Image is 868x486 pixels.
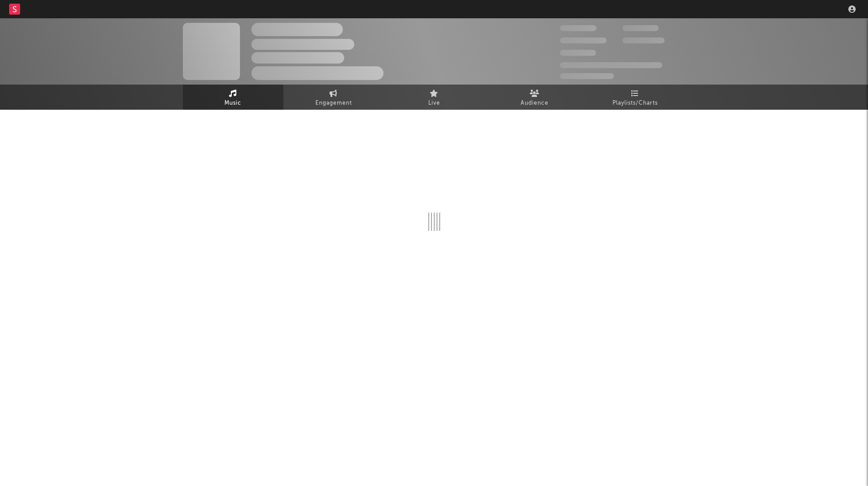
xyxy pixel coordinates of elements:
a: Playlists/Charts [585,85,686,110]
a: Engagement [283,85,384,110]
span: Jump Score: 85.0 [560,73,614,79]
a: Audience [485,85,585,110]
a: Live [384,85,485,110]
a: Music [183,85,283,110]
span: 1,000,000 [623,37,665,43]
span: Playlists/Charts [612,98,658,109]
span: 50,000,000 Monthly Listeners [560,62,662,68]
span: Engagement [315,98,352,109]
span: 100,000 [560,50,596,56]
span: Audience [521,98,548,109]
span: 300,000 [560,25,596,31]
span: 100,000 [623,25,659,31]
span: Live [428,98,440,109]
span: 50,000,000 [560,37,607,43]
span: Music [224,98,241,109]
